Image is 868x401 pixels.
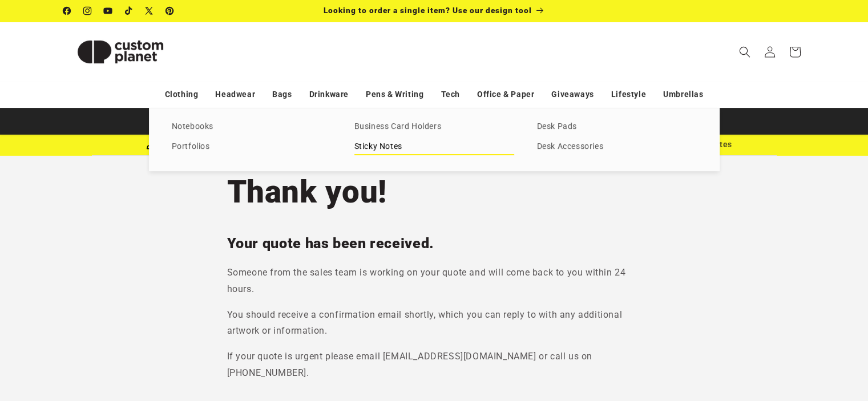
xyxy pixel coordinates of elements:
summary: Search [732,39,757,64]
a: Desk Pads [537,119,697,135]
a: Office & Paper [477,84,534,104]
a: Business Card Holders [354,119,514,135]
a: Notebooks [172,119,332,135]
a: Headwear [215,84,255,104]
h1: Thank you! [227,172,641,212]
span: Looking to order a single item? Use our design tool [324,6,532,15]
p: Someone from the sales team is working on your quote and will come back to you within 24 hours. [227,265,641,298]
a: Clothing [165,84,199,104]
a: Lifestyle [611,84,646,104]
img: Custom Planet [63,26,177,78]
a: Desk Accessories [537,139,697,155]
a: Bags [272,84,292,104]
p: You should receive a confirmation email shortly, which you can reply to with any additional artwo... [227,307,641,340]
a: Umbrellas [663,84,703,104]
a: Custom Planet [59,22,181,82]
a: Sticky Notes [354,139,514,155]
a: Tech [441,84,459,104]
a: Pens & Writing [366,84,423,104]
p: If your quote is urgent please email [EMAIL_ADDRESS][DOMAIN_NAME] or call us on [PHONE_NUMBER]. [227,349,641,382]
a: Portfolios [172,139,332,155]
a: Drinkware [309,84,349,104]
iframe: Chat Widget [811,346,868,401]
h2: Your quote has been received. [227,234,641,253]
a: Giveaways [551,84,594,104]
